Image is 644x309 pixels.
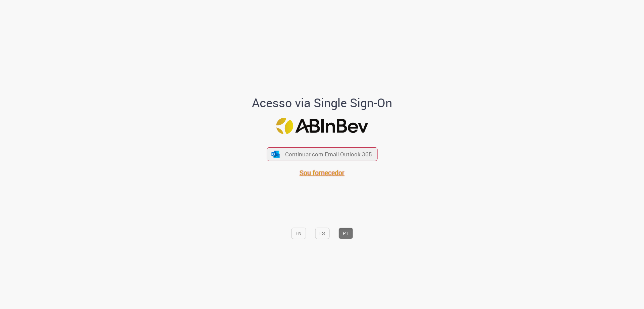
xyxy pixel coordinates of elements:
button: EN [291,228,306,239]
button: ES [315,228,329,239]
img: ícone Azure/Microsoft 360 [271,151,280,158]
img: Logo ABInBev [276,118,368,134]
button: PT [338,228,353,239]
a: Sou fornecedor [300,168,344,177]
button: ícone Azure/Microsoft 360 Continuar com Email Outlook 365 [267,147,377,161]
h1: Acesso via Single Sign-On [229,96,415,110]
span: Continuar com Email Outlook 365 [285,150,372,158]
